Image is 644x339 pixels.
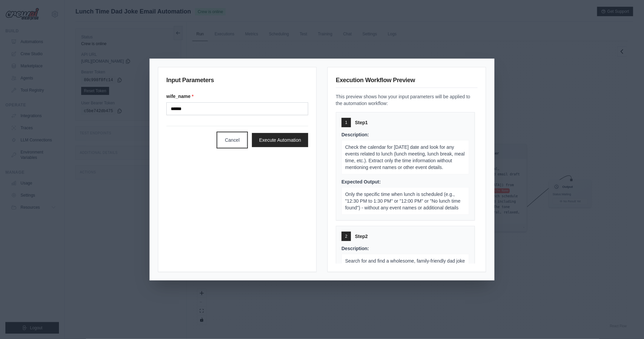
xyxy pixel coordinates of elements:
[345,234,348,239] span: 2
[336,93,478,107] p: This preview shows how your input parameters will be applied to the automation workflow:
[342,132,369,137] span: Description:
[342,179,381,184] span: Expected Output:
[252,133,308,147] button: Execute Automation
[345,258,465,284] span: Search for and find a wholesome, family-friendly dad joke that will make someone smile. The joke ...
[166,75,308,88] h3: Input Parameters
[342,246,369,251] span: Description:
[218,133,247,147] button: Cancel
[345,144,465,170] span: Check the calendar for [DATE] date and look for any events related to lunch (lunch meeting, lunch...
[166,93,308,100] label: wife_name
[345,120,348,125] span: 1
[610,307,644,339] iframe: Chat Widget
[355,233,368,240] span: Step 2
[336,75,478,88] h3: Execution Workflow Preview
[345,192,460,210] span: Only the specific time when lunch is scheduled (e.g., "12:30 PM to 1:30 PM" or "12:00 PM" or "No ...
[355,119,368,126] span: Step 1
